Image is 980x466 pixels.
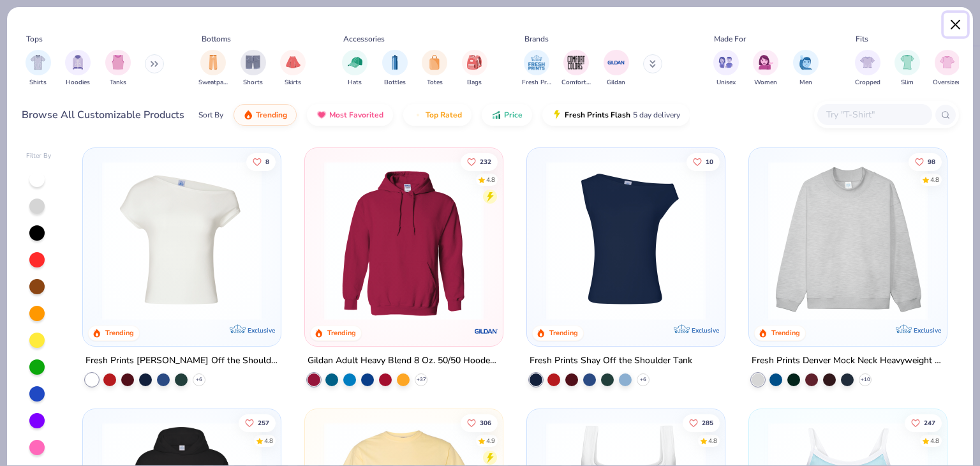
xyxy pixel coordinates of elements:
button: filter button [522,50,551,87]
button: filter button [462,50,487,87]
span: Oversized [933,78,961,87]
span: + 10 [860,376,870,384]
span: Unisex [716,78,736,87]
span: 232 [480,158,491,165]
span: + 6 [640,376,646,384]
img: Skirts Image [286,55,301,70]
div: Brands [524,33,549,45]
div: filter for Gildan [604,50,629,87]
img: Slim Image [900,55,914,70]
span: Hats [348,78,362,87]
img: af1e0f41-62ea-4e8f-9b2b-c8bb59fc549d [712,161,884,320]
button: filter button [241,50,266,87]
img: TopRated.gif [413,110,423,120]
img: Hats Image [348,55,362,70]
div: filter for Fresh Prints [522,50,551,87]
div: Fresh Prints Shay Off the Shoulder Tank [530,353,692,369]
div: filter for Shorts [241,50,266,87]
span: Fresh Prints [522,78,551,87]
button: filter button [26,50,51,87]
div: filter for Men [793,50,819,87]
div: 4.8 [708,436,717,446]
div: filter for Bags [462,50,487,87]
button: filter button [342,50,367,87]
img: 5716b33b-ee27-473a-ad8a-9b8687048459 [540,161,712,320]
img: Unisex Image [718,55,733,70]
div: filter for Slim [895,50,920,87]
button: filter button [753,50,778,87]
span: Exclusive [692,326,719,334]
div: filter for Totes [422,50,447,87]
span: 306 [480,419,491,426]
div: Bottoms [202,33,231,45]
div: Fresh Prints [PERSON_NAME] Off the Shoulder Top [85,353,278,369]
img: Gildan Image [607,53,626,72]
button: filter button [793,50,819,87]
button: Trending [234,104,297,126]
img: Gildan logo [473,319,499,344]
img: Tanks Image [111,55,125,70]
div: 4.8 [930,436,939,446]
img: Shirts Image [31,55,45,70]
div: filter for Tanks [105,50,131,87]
img: trending.gif [243,110,253,120]
div: Fresh Prints Denver Mock Neck Heavyweight Sweatshirt [752,353,944,369]
span: Slim [901,78,914,87]
div: Browse All Customizable Products [22,107,184,123]
span: Women [754,78,777,87]
span: 8 [266,158,270,165]
span: 10 [706,158,713,165]
span: Sweatpants [198,78,228,87]
img: Sweatpants Image [206,55,220,70]
div: Filter By [26,151,52,161]
div: filter for Cropped [855,50,880,87]
span: Most Favorited [329,110,383,120]
img: Cropped Image [860,55,875,70]
img: Men Image [799,55,813,70]
span: Shirts [29,78,47,87]
div: filter for Skirts [280,50,306,87]
span: 98 [928,158,935,165]
img: Fresh Prints Image [527,53,546,72]
span: Trending [256,110,287,120]
span: 285 [702,419,713,426]
div: Fits [856,33,868,45]
span: Tanks [110,78,126,87]
div: filter for Oversized [933,50,961,87]
div: filter for Women [753,50,778,87]
button: filter button [382,50,408,87]
button: filter button [855,50,880,87]
button: filter button [604,50,629,87]
span: Shorts [243,78,263,87]
img: Women Image [759,55,773,70]
span: Exclusive [248,326,275,334]
img: Bottles Image [388,55,402,70]
span: Bottles [384,78,406,87]
span: + 37 [417,376,426,384]
span: 247 [924,419,935,426]
div: 4.8 [930,175,939,184]
button: Fresh Prints Flash5 day delivery [542,104,690,126]
img: flash.gif [552,110,562,120]
input: Try "T-Shirt" [825,107,923,122]
button: Close [944,13,968,37]
span: Totes [427,78,443,87]
img: Hoodies Image [71,55,85,70]
span: + 6 [196,376,202,384]
div: Accessories [343,33,385,45]
button: filter button [105,50,131,87]
div: Gildan Adult Heavy Blend 8 Oz. 50/50 Hooded Sweatshirt [308,353,500,369]
img: Totes Image [427,55,442,70]
button: Like [687,153,720,170]
div: 4.9 [486,436,495,446]
button: filter button [561,50,591,87]
button: Like [909,153,942,170]
span: Top Rated [426,110,462,120]
button: Most Favorited [307,104,393,126]
img: most_fav.gif [316,110,327,120]
div: filter for Comfort Colors [561,50,591,87]
span: Fresh Prints Flash [565,110,630,120]
span: Comfort Colors [561,78,591,87]
img: Shorts Image [246,55,260,70]
button: filter button [422,50,447,87]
